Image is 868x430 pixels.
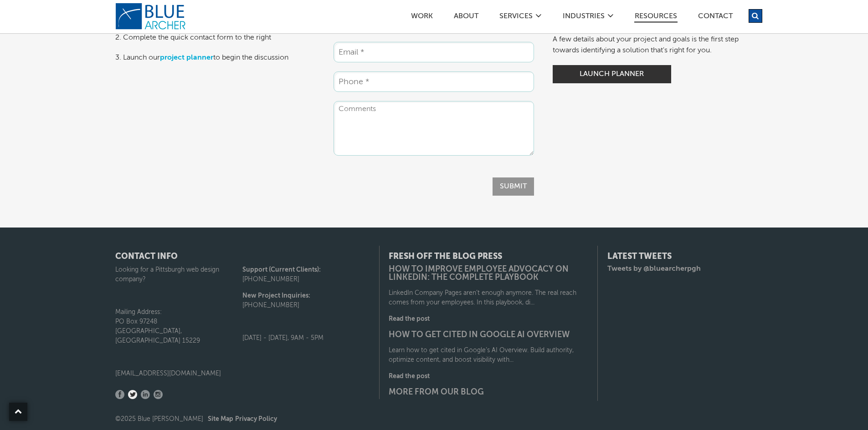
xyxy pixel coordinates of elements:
[115,369,243,379] p: [EMAIL_ADDRESS][DOMAIN_NAME]
[115,308,243,346] p: Mailing Address: PO Box 97248 [GEOGRAPHIC_DATA], [GEOGRAPHIC_DATA] 15229
[493,177,534,196] input: Submit
[553,65,671,83] a: Launch Planner
[389,372,589,381] a: Read the post
[607,253,753,261] h4: Latest Tweets
[334,71,534,92] input: Phone *
[242,291,370,310] p: [PHONE_NUMBER]
[499,13,533,22] a: SERVICES
[160,54,213,61] a: project planner
[128,390,137,399] a: Twitter
[242,293,310,299] strong: New Project Inquiries:
[389,331,589,339] a: How to Get Cited in Google AI Overview
[208,416,233,422] a: Site Map
[141,390,150,399] a: LinkedIn
[607,265,701,273] a: Tweets by @bluearcherpgh
[453,13,479,22] a: ABOUT
[389,346,589,365] p: Learn how to get cited in Google’s AI Overview. Build authority, optimize content, and boost visi...
[242,334,370,343] p: [DATE] - [DATE], 9AM - 5PM
[115,265,243,284] p: Looking for a Pittsburgh web design company?
[154,390,163,399] a: Instagram
[389,288,589,308] p: LinkedIn Company Pages aren’t enough anymore. The real reach comes from your employees. In this p...
[389,314,589,324] a: Read the post
[562,13,605,22] a: Industries
[115,253,370,261] h4: CONTACT INFO
[389,265,589,282] a: How to Improve Employee Advocacy on LinkedIn: The Complete Playbook
[553,34,753,56] p: A few details about your project and goals is the first step towards identifying a solution that'...
[242,265,370,284] p: [PHONE_NUMBER]
[115,32,316,43] p: 2. Complete the quick contact form to the right
[115,3,188,30] a: logo
[334,42,534,62] input: Email *
[235,416,277,422] a: Privacy Policy
[698,13,733,22] a: Contact
[389,388,589,396] a: More from our blog
[115,390,124,399] a: Facebook
[242,267,321,273] strong: Support (Current Clients):
[634,13,678,23] a: Resources
[115,52,316,63] p: 3. Launch our to begin the discussion
[115,416,277,422] span: ©2025 Blue [PERSON_NAME]
[389,253,589,261] h4: Fresh Off the Blog Press
[411,13,433,22] a: Work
